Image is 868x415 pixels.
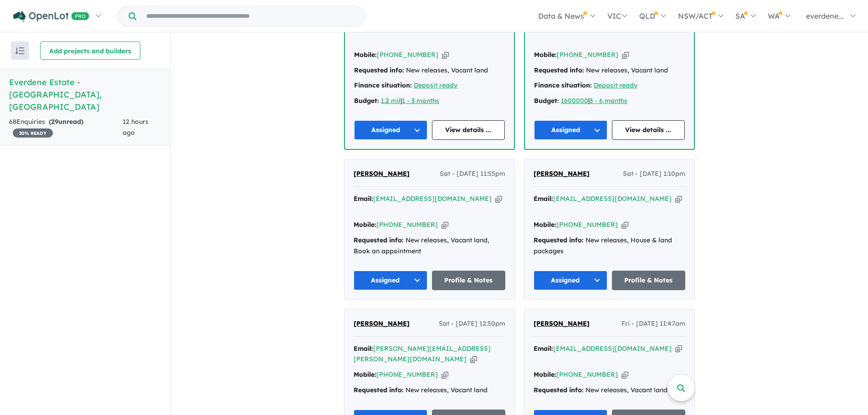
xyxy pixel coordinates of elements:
[354,236,404,244] strong: Requested info:
[354,96,505,107] div: |
[354,66,404,74] strong: Requested info:
[51,118,58,126] span: 29
[354,385,505,396] div: New releases, Vacant land
[557,51,618,59] a: [PHONE_NUMBER]
[622,50,629,60] button: Copy
[414,81,457,89] a: Deposit ready
[534,195,553,203] strong: Email:
[561,97,588,105] a: 1600000
[442,50,449,60] button: Copy
[442,370,448,379] button: Copy
[354,65,505,76] div: New releases, Vacant land
[621,318,685,329] span: Fri - [DATE] 11:47am
[534,271,607,290] button: Assigned
[806,11,844,20] span: everdene...
[354,169,410,178] span: [PERSON_NAME]
[376,370,438,379] a: [PHONE_NUMBER]
[621,220,628,230] button: Copy
[354,370,376,379] strong: Mobile:
[675,344,682,354] button: Copy
[534,66,584,74] strong: Requested info:
[376,220,438,229] a: [PHONE_NUMBER]
[623,169,685,179] span: Sat - [DATE] 1:10pm
[534,236,584,244] strong: Requested info:
[612,120,685,140] a: View details ...
[534,81,592,89] strong: Finance situation:
[432,120,505,140] a: View details ...
[442,220,448,230] button: Copy
[15,47,25,54] img: sort.svg
[381,97,401,105] a: 1.2 mil
[138,6,363,26] input: Try estate name, suburb, builder or developer
[354,344,491,364] a: [PERSON_NAME][EMAIL_ADDRESS][PERSON_NAME][DOMAIN_NAME]
[354,51,377,59] strong: Mobile:
[354,97,379,105] strong: Budget:
[556,220,618,229] a: [PHONE_NUMBER]
[49,118,83,126] strong: ( unread)
[553,195,672,203] a: [EMAIL_ADDRESS][DOMAIN_NAME]
[534,120,607,140] button: Assigned
[354,195,373,203] strong: Email:
[373,195,492,203] a: [EMAIL_ADDRESS][DOMAIN_NAME]
[354,319,410,328] span: [PERSON_NAME]
[439,318,505,329] span: Sat - [DATE] 12:50pm
[354,220,376,229] strong: Mobile:
[534,344,553,353] strong: Email:
[534,169,590,179] a: [PERSON_NAME]
[432,271,506,290] a: Profile & Notes
[534,386,584,394] strong: Requested info:
[495,194,502,204] button: Copy
[9,76,161,113] h5: Everdene Estate - [GEOGRAPHIC_DATA] , [GEOGRAPHIC_DATA]
[354,169,410,179] a: [PERSON_NAME]
[13,128,53,138] span: 20 % READY
[612,271,686,290] a: Profile & Notes
[556,370,618,379] a: [PHONE_NUMBER]
[534,97,559,105] strong: Budget:
[534,51,557,59] strong: Mobile:
[553,344,672,353] a: [EMAIL_ADDRESS][DOMAIN_NAME]
[354,344,373,353] strong: Email:
[354,386,404,394] strong: Requested info:
[354,271,427,290] button: Assigned
[534,385,685,396] div: New releases, Vacant land
[534,169,590,178] span: [PERSON_NAME]
[354,81,412,89] strong: Finance situation:
[13,11,89,22] img: Openlot PRO Logo White
[402,97,439,105] a: 1 - 3 months
[621,370,628,379] button: Copy
[534,220,556,229] strong: Mobile:
[590,97,627,105] a: 3 - 6 months
[534,318,590,329] a: [PERSON_NAME]
[534,65,685,76] div: New releases, Vacant land
[470,354,477,364] button: Copy
[354,318,410,329] a: [PERSON_NAME]
[377,51,438,59] a: [PHONE_NUMBER]
[354,235,505,257] div: New releases, Vacant land, Book an appointment
[440,169,505,179] span: Sat - [DATE] 11:55pm
[354,120,427,140] button: Assigned
[123,118,149,137] span: 12 hours ago
[675,194,682,204] button: Copy
[9,117,123,138] div: 68 Enquir ies
[534,235,685,257] div: New releases, House & land packages
[534,319,590,328] span: [PERSON_NAME]
[40,41,140,60] button: Add projects and builders
[534,96,685,107] div: |
[534,370,556,379] strong: Mobile:
[594,81,637,89] a: Deposit ready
